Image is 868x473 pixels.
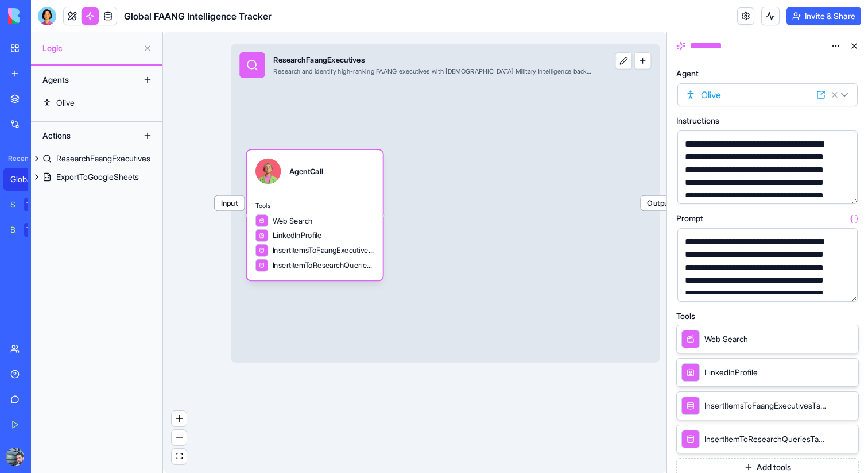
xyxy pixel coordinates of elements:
button: zoom out [172,430,187,445]
img: ACg8ocIcspb8uayxCPuYuTj5k_47GJchgr6MBtVCQ0eguLNXOqhZXpCT=s96-c [6,448,24,466]
div: ResearchFaangExecutives [273,55,591,65]
div: Social Media Content Generator [10,199,16,210]
button: zoom in [172,411,187,426]
span: LinkedInProfile [273,230,322,241]
img: logo [8,8,79,24]
span: InsertItemToResearchQueriesTable [273,260,374,270]
div: InputResearchFaangExecutivesResearch and identify high-ranking FAANG executives with [DEMOGRAPHIC... [231,44,660,362]
a: ExportToGoogleSheets [31,168,162,186]
div: Agents [37,71,129,89]
span: Instructions [676,117,719,125]
span: InsertItemToResearchQueriesTable [704,433,826,445]
div: Olive [56,97,75,109]
span: Web Search [273,216,313,226]
div: Global FAANG Intelligence Tracker [10,174,42,185]
div: ResearchFaangExecutives [56,153,150,164]
a: Olive [31,94,162,112]
span: Prompt [676,214,703,222]
span: Logic [42,43,138,54]
span: Input [215,196,245,211]
a: Social Media Content GeneratorTRY [3,193,49,216]
div: TRY [24,198,42,211]
span: Global FAANG Intelligence Tracker [124,9,272,23]
button: fit view [172,449,187,464]
button: Invite & Share [786,7,861,25]
span: Agent [676,70,699,78]
div: Banner Studio [10,224,16,236]
div: Research and identify high-ranking FAANG executives with [DEMOGRAPHIC_DATA] Military Intelligence... [273,67,591,76]
div: Actions [37,126,129,145]
span: Tools [676,312,695,320]
div: ExportToGoogleSheets [56,171,139,183]
span: Tools [255,202,374,210]
span: InsertItemsToFaangExecutivesTable [704,400,826,412]
span: InsertItemsToFaangExecutivesTable [273,245,374,256]
a: ResearchFaangExecutives [31,149,162,168]
div: AgentCallToolsWeb SearchLinkedInProfileInsertItemsToFaangExecutivesTableInsertItemToResearchQueri... [247,150,383,280]
span: LinkedInProfile [704,367,758,378]
div: TRY [24,223,42,237]
span: Recent [3,154,28,163]
a: Banner StudioTRY [3,218,49,241]
div: AgentCall [289,166,323,176]
span: Output [641,196,677,211]
a: Global FAANG Intelligence Tracker [3,168,49,191]
span: Web Search [704,333,748,345]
